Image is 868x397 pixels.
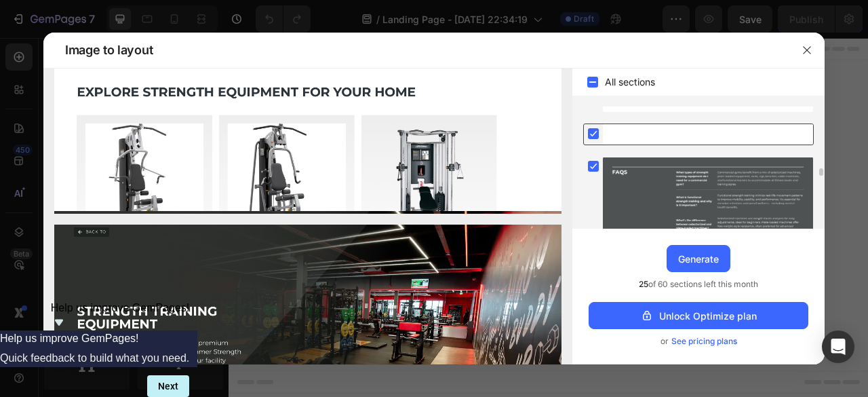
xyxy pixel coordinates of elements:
button: Add sections [309,259,401,286]
span: 25 [639,279,648,289]
span: of 60 sections left this month [639,278,758,291]
button: Generate [667,245,730,272]
div: Unlock Optimize plan [640,309,757,323]
span: All sections [605,74,655,90]
div: Open Intercom Messenger [822,330,854,363]
button: Add elements [410,259,505,286]
span: Help us improve GemPages! [51,302,190,314]
div: Start with Sections from sidebar [325,232,489,248]
span: See pricing plans [671,335,737,348]
div: or [589,335,808,348]
button: Show survey - Help us improve GemPages! [51,302,190,330]
button: Unlock Optimize plan [589,302,808,329]
span: Image to layout [65,42,153,58]
div: Start with Generating from URL or image [316,335,498,346]
div: Generate [678,252,719,266]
